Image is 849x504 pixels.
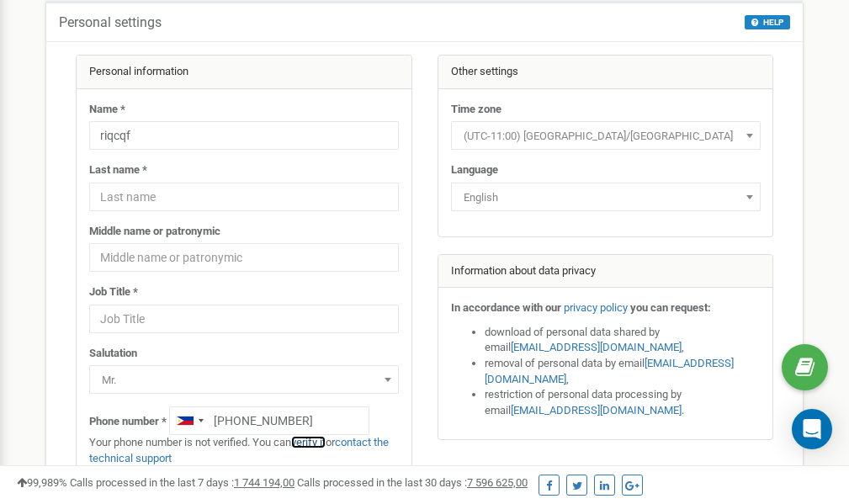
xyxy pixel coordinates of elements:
[457,125,755,148] span: (UTC-11:00) Pacific/Midway
[95,369,393,392] span: Mr.
[89,162,147,178] label: Last name *
[297,476,528,489] span: Calls processed in the last 30 days :
[89,435,399,466] p: Your phone number is not verified. You can or
[89,365,399,394] span: Mr.
[451,301,561,314] strong: In accordance with our
[89,436,389,464] a: contact the technical support
[485,357,734,385] a: [EMAIL_ADDRESS][DOMAIN_NAME]
[89,305,399,333] input: Job Title
[457,186,755,210] span: English
[438,56,773,89] div: Other settings
[70,476,294,489] span: Calls processed in the last 7 days :
[745,15,790,29] button: HELP
[467,476,528,489] u: 7 596 625,00
[234,476,294,489] u: 1 744 194,00
[17,476,67,489] span: 99,989%
[511,341,682,353] a: [EMAIL_ADDRESS][DOMAIN_NAME]
[564,301,628,314] a: privacy policy
[59,15,162,30] h5: Personal settings
[451,162,498,178] label: Language
[291,436,326,448] a: verify it
[89,183,399,211] input: Last name
[169,406,369,435] input: +1-800-555-55-55
[89,121,399,150] input: Name
[89,414,167,430] label: Phone number *
[451,183,761,211] span: English
[438,255,773,289] div: Information about data privacy
[451,102,501,118] label: Time zone
[89,346,137,362] label: Salutation
[485,387,761,418] li: restriction of personal data processing by email .
[170,407,209,434] div: Telephone country code
[89,284,138,300] label: Job Title *
[77,56,411,89] div: Personal information
[485,356,761,387] li: removal of personal data by email ,
[630,301,711,314] strong: you can request:
[89,102,125,118] label: Name *
[792,409,832,449] div: Open Intercom Messenger
[89,224,220,240] label: Middle name or patronymic
[485,325,761,356] li: download of personal data shared by email ,
[451,121,761,150] span: (UTC-11:00) Pacific/Midway
[89,243,399,272] input: Middle name or patronymic
[511,404,682,416] a: [EMAIL_ADDRESS][DOMAIN_NAME]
